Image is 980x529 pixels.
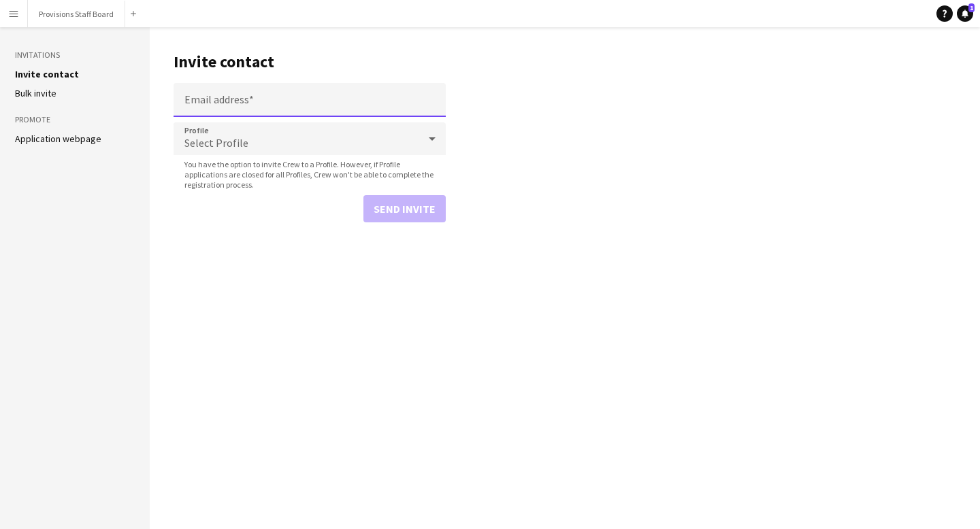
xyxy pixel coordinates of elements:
[957,5,973,22] a: 1
[184,136,248,150] span: Select Profile
[15,114,135,126] h3: Promote
[15,68,79,80] a: Invite contact
[15,49,135,61] h3: Invitations
[15,133,101,145] a: Application webpage
[174,52,446,72] h1: Invite contact
[968,3,975,12] span: 1
[15,87,56,99] a: Bulk invite
[28,1,125,27] button: Provisions Staff Board
[174,159,446,190] span: You have the option to invite Crew to a Profile. However, if Profile applications are closed for ...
